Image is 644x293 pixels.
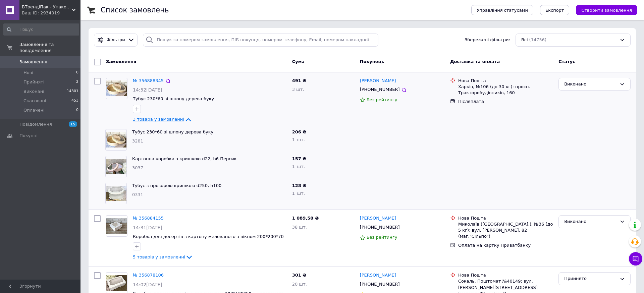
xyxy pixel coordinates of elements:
div: Миколаїв ([GEOGRAPHIC_DATA].), №36 (до 5 кг): вул. [PERSON_NAME], 82 (маг."Сільпо") [458,221,553,240]
a: № 356888345 [133,78,164,83]
button: Експорт [540,5,570,15]
button: Чат з покупцем [629,252,642,266]
span: 1 089,50 ₴ [292,216,319,221]
a: [PERSON_NAME] [360,272,396,279]
span: Замовлення [19,59,47,65]
span: 14:31[DATE] [133,225,162,230]
span: Всі [521,37,528,43]
div: Нова Пошта [458,78,553,84]
a: [PERSON_NAME] [360,215,396,222]
a: [PERSON_NAME] [360,78,396,84]
span: 157 ₴ [292,156,307,161]
div: Харків, №106 (до 30 кг): просп. Тракторобудівників, 160 [458,84,553,96]
button: Управління статусами [471,5,533,15]
span: 491 ₴ [292,78,307,83]
span: 3281 [132,138,143,143]
span: ВТрендіПак - Упаковка для ваших солодощів і не тільки:) [22,4,72,10]
div: Нова Пошта [458,272,553,278]
span: Без рейтингу [367,235,397,240]
span: Покупець [360,59,384,64]
span: 0331 [132,192,143,197]
span: Експорт [545,8,564,13]
span: Замовлення [106,59,136,64]
span: Нові [23,70,33,76]
span: Без рейтингу [367,97,397,102]
span: 15 [69,121,77,127]
input: Пошук за номером замовлення, ПІБ покупця, номером телефону, Email, номером накладної [143,34,378,47]
span: 128 ₴ [292,183,307,188]
span: Збережені фільтри: [465,37,510,43]
span: [PHONE_NUMBER] [360,282,400,287]
span: 20 шт. [292,282,307,287]
span: 14301 [67,89,78,95]
a: 3 товара у замовленні [133,117,192,122]
span: 0 [76,107,78,113]
div: Ваш ID: 2934019 [22,10,80,16]
span: Прийняті [23,79,44,85]
a: Тубус з прозорою кришкою d250, h100 [132,183,221,188]
div: Виконано [564,81,617,88]
span: Створити замовлення [581,8,632,13]
span: Статус [558,59,575,64]
a: Фото товару [106,215,127,237]
a: Тубус 230*60 зі шпону дерева буку [133,96,214,101]
span: [PHONE_NUMBER] [360,87,400,92]
a: Створити замовлення [569,7,637,12]
span: Доставка та оплата [450,59,500,64]
span: 1 шт. [292,137,305,142]
span: 3 шт. [292,87,304,92]
span: 1 шт. [292,164,305,169]
a: 5 товарів у замовленні [133,254,193,259]
div: Нова Пошта [458,215,553,221]
img: Фото товару [106,80,127,96]
a: Картонна коробка з кришкою d22, h6 Персик [132,156,237,161]
a: Тубус 230*60 зі шпону дерева буку [132,129,213,134]
span: Оплачені [23,107,45,113]
span: 3 товара у замовленні [133,117,184,122]
span: 14:02[DATE] [133,282,162,287]
button: Створити замовлення [576,5,637,15]
div: Прийнято [564,275,617,282]
a: № 356878106 [133,273,164,278]
img: Фото товару [106,132,126,148]
img: Фото товару [106,275,127,291]
span: [PHONE_NUMBER] [360,225,400,230]
span: 1 шт. [292,191,305,196]
span: Повідомлення [19,121,52,127]
span: 2 [76,79,78,85]
span: Виконані [23,89,44,95]
a: Коробка для десертів з картону мелованого з вікном 200*200*70 [133,234,284,239]
div: Післяплата [458,99,553,105]
span: Скасовані [23,98,46,104]
span: Фільтри [107,37,125,43]
span: Замовлення та повідомлення [19,42,80,54]
span: 5 товарів у замовленні [133,254,185,259]
span: 38 шт. [292,225,307,230]
span: 0 [76,70,78,76]
a: Фото товару [106,78,127,99]
span: 14:52[DATE] [133,87,162,93]
span: Управління статусами [477,8,528,13]
span: 3037 [132,165,143,170]
span: 206 ₴ [292,129,307,134]
div: Оплата на картку Приватбанку [458,242,553,248]
span: 301 ₴ [292,273,307,278]
img: Фото товару [106,186,126,201]
img: Фото товару [106,218,127,234]
img: Фото товару [106,159,126,175]
span: Cума [292,59,305,64]
input: Пошук [3,23,79,36]
a: № 356884155 [133,216,164,221]
span: Покупці [19,133,38,139]
span: 453 [71,98,78,104]
span: (14756) [529,37,547,42]
div: Виконано [564,218,617,225]
h1: Список замовлень [101,6,169,14]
